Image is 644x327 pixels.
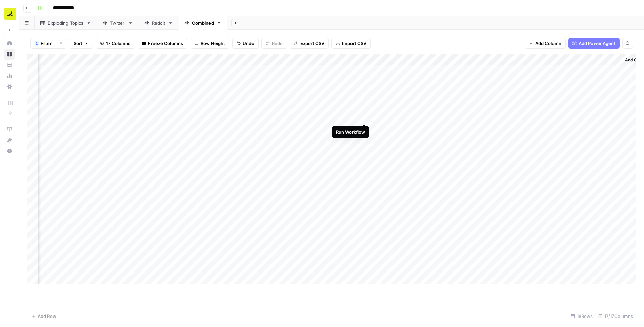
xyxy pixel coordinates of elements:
[30,38,56,49] button: 1Filter
[35,41,39,46] div: 1
[27,311,60,322] button: Add Row
[152,20,165,26] div: Reddit
[192,20,214,26] div: Combined
[38,313,56,320] span: Add Row
[535,40,561,47] span: Add Column
[342,40,366,47] span: Import CSV
[232,38,259,49] button: Undo
[4,70,15,81] a: Usage
[179,16,227,30] a: Combined
[243,40,254,47] span: Undo
[290,38,329,49] button: Export CSV
[36,41,38,46] span: 1
[48,20,84,26] div: Exploding Topics
[300,40,324,47] span: Export CSV
[4,60,15,70] a: Your Data
[4,49,15,60] a: Browse
[331,38,371,49] button: Import CSV
[4,124,15,135] a: AirOps Academy
[579,40,616,47] span: Add Power Agent
[261,38,287,49] button: Redo
[4,5,15,22] button: Workspace: Ramp
[69,38,93,49] button: Sort
[568,38,620,49] button: Add Power Agent
[336,129,365,135] div: Run Workflow
[106,40,130,47] span: 17 Columns
[97,16,139,30] a: Twitter
[110,20,125,26] div: Twitter
[4,8,16,20] img: Ramp Logo
[138,38,187,49] button: Freeze Columns
[4,135,15,145] div: What's new?
[35,16,97,30] a: Exploding Topics
[525,38,566,49] button: Add Column
[4,38,15,49] a: Home
[139,16,179,30] a: Reddit
[148,40,183,47] span: Freeze Columns
[190,38,229,49] button: Row Height
[41,40,52,47] span: Filter
[4,135,15,146] button: What's new?
[272,40,283,47] span: Redo
[201,40,225,47] span: Row Height
[568,311,596,322] div: 18 Rows
[96,38,135,49] button: 17 Columns
[4,81,15,92] a: Settings
[596,311,636,322] div: 17/17 Columns
[4,146,15,156] button: Help + Support
[74,40,82,47] span: Sort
